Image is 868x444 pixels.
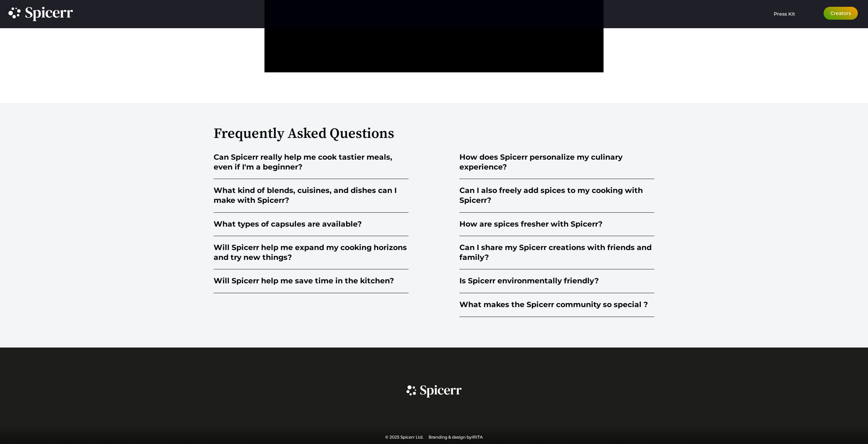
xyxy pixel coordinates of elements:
[459,219,603,229] div: How are spices fresher with Spicerr?
[774,11,795,17] span: Press Kit
[472,434,483,440] a: IRITA
[459,293,654,317] summary: What makes the Spicerr community so special ?
[214,179,409,212] summary: What kind of blends, cuisines, and dishes can I make with Spicerr?
[824,7,858,20] a: Creators
[214,269,409,293] summary: Will Spicerr help me save time in the kitchen?
[214,213,409,236] summary: What types of capsules are available?
[459,243,654,262] div: Can I share my Spicerr creations with friends and family?
[459,213,654,236] summary: How are spices fresher with Spicerr?
[214,219,362,229] div: What types of capsules are available?
[830,11,851,16] span: Creators
[459,300,648,310] div: What makes the Spicerr community so special ?
[459,269,654,293] summary: Is Spicerr environmentally friendly?
[214,276,394,286] div: Will Spicerr help me save time in the kitchen?
[459,236,654,269] summary: Can I share my Spicerr creations with friends and family?
[459,276,599,286] div: Is Spicerr environmentally friendly?
[214,146,409,293] div: Accordion. Open links with Enter or Space, close with Escape, and navigate with Arrow Keys
[459,179,654,212] summary: Can I also freely add spices to my cooking with Spicerr?
[214,127,654,141] h2: Frequently Asked Questions
[214,153,409,172] div: Can Spicerr really help me cook tastier meals, even if I'm a beginner?
[459,153,654,172] div: How does Spicerr personalize my culinary experience?
[214,243,409,262] div: Will Spicerr help me expand my cooking horizons and try new things?
[385,434,483,440] p: © 2025 Spicerr Ltd. Branding & design by
[459,186,654,205] div: Can I also freely add spices to my cooking with Spicerr?
[459,146,654,179] summary: How does Spicerr personalize my culinary experience?
[214,186,409,205] div: What kind of blends, cuisines, and dishes can I make with Spicerr?
[214,146,409,179] summary: Can Spicerr really help me cook tastier meals, even if I'm a beginner?
[774,7,795,17] a: Press Kit
[459,146,654,317] div: Accordion. Open links with Enter or Space, close with Escape, and navigate with Arrow Keys
[214,236,409,269] summary: Will Spicerr help me expand my cooking horizons and try new things?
